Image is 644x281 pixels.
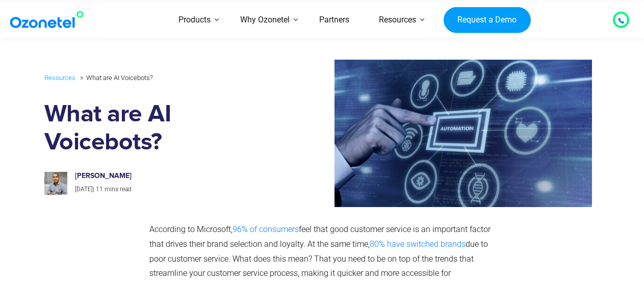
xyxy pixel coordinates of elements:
a: Resources [44,72,75,84]
a: 96% of consumers [233,224,299,234]
a: Resources [364,2,431,38]
span: 11 [96,186,103,193]
img: prashanth-kancherla_avatar-200x200.jpeg [44,172,67,195]
span: [DATE] [75,186,93,193]
a: Why Ozonetel [225,2,304,38]
a: Partners [304,2,364,38]
a: Products [164,2,225,38]
span: mins read [105,186,132,193]
a: Request a Demo [444,7,531,33]
li: What are AI Voicebots? [78,71,153,84]
img: Know Everything about Voicebots and AI Voicebots [284,60,593,207]
a: 80% have switched brands [370,239,466,249]
h1: What are AI Voicebots? [44,100,276,157]
span: feel that good customer service is an important factor that drives their brand selection and loya... [149,224,491,249]
h6: [PERSON_NAME] [75,172,265,181]
p: | [75,184,265,195]
span: According to Microsoft, [149,224,233,234]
